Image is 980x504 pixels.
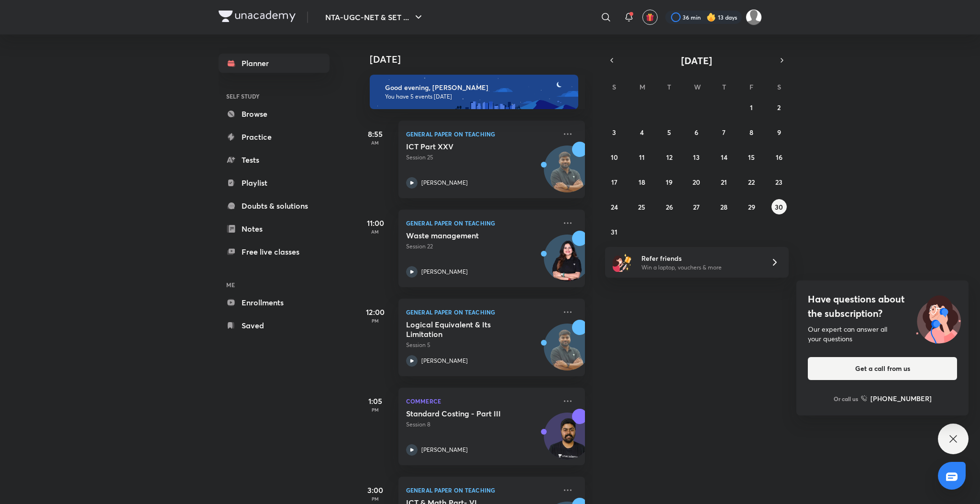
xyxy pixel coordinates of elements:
[421,179,468,187] p: [PERSON_NAME]
[634,124,650,140] button: August 4, 2025
[646,13,654,22] img: avatar
[406,341,556,349] p: Session 5
[641,253,759,263] h6: Refer friends
[639,178,645,187] abbr: August 18, 2025
[639,153,645,162] abbr: August 11, 2025
[775,178,782,187] abbr: August 23, 2025
[618,54,775,67] button: [DATE]
[808,325,957,344] div: Our expert can answer all your questions
[406,484,556,496] p: General Paper on Teaching
[219,104,330,123] a: Browse
[694,82,701,91] abbr: Wednesday
[746,9,762,25] img: Sakshi Nath
[640,128,644,137] abbr: August 4, 2025
[642,10,658,25] button: avatar
[777,128,781,137] abbr: August 9, 2025
[406,217,556,229] p: General Paper on Teaching
[693,202,700,212] abbr: August 27, 2025
[611,178,617,187] abbr: August 17, 2025
[716,149,732,165] button: August 14, 2025
[219,293,330,312] a: Enrollments
[744,149,759,165] button: August 15, 2025
[693,153,700,162] abbr: August 13, 2025
[544,240,590,286] img: Avatar
[421,357,468,365] p: [PERSON_NAME]
[356,128,395,140] h5: 8:55
[661,124,677,140] button: August 5, 2025
[406,420,556,429] p: Session 8
[219,196,330,215] a: Doubts & solutions
[689,149,704,165] button: August 13, 2025
[744,199,759,214] button: August 29, 2025
[748,202,755,212] abbr: August 29, 2025
[406,242,556,251] p: Session 22
[406,142,525,151] h5: ICT Part XXV
[613,253,632,272] img: referral
[870,393,932,403] h6: [PHONE_NUMBER]
[771,174,787,190] button: August 23, 2025
[661,149,677,165] button: August 12, 2025
[606,174,622,190] button: August 17, 2025
[356,496,395,502] p: PM
[356,318,395,324] p: PM
[544,151,590,197] img: Avatar
[406,306,556,318] p: General Paper on Teaching
[356,306,395,318] h5: 12:00
[771,124,787,140] button: August 9, 2025
[356,229,395,235] p: AM
[356,217,395,229] h5: 11:00
[611,202,618,212] abbr: August 24, 2025
[744,124,759,140] button: August 8, 2025
[716,199,732,214] button: August 28, 2025
[219,54,330,73] a: Planner
[606,149,622,165] button: August 10, 2025
[219,173,330,192] a: Playlist
[749,82,753,91] abbr: Friday
[356,484,395,496] h5: 3:00
[771,149,787,165] button: August 16, 2025
[356,140,395,146] p: AM
[748,153,755,162] abbr: August 15, 2025
[319,8,430,27] button: NTA-UGC-NET & SET ...
[611,227,617,236] abbr: August 31, 2025
[834,394,858,403] p: Or call us
[544,418,590,464] img: Avatar
[385,83,570,92] h6: Good evening, [PERSON_NAME]
[356,407,395,413] p: PM
[612,82,616,91] abbr: Sunday
[661,199,677,214] button: August 26, 2025
[808,292,957,321] h4: Have questions about the subscription?
[639,82,645,91] abbr: Monday
[544,329,590,375] img: Avatar
[370,54,595,65] h4: [DATE]
[667,82,671,91] abbr: Tuesday
[693,178,700,187] abbr: August 20, 2025
[406,231,525,240] h5: Waste management
[421,446,468,454] p: [PERSON_NAME]
[681,54,712,67] span: [DATE]
[716,174,732,190] button: August 21, 2025
[716,124,732,140] button: August 7, 2025
[385,93,570,101] p: You have 5 events [DATE]
[861,393,932,403] a: [PHONE_NUMBER]
[661,174,677,190] button: August 19, 2025
[771,100,787,115] button: August 2, 2025
[744,100,759,115] button: August 1, 2025
[219,127,330,146] a: Practice
[219,242,330,261] a: Free live classes
[634,174,650,190] button: August 18, 2025
[722,82,726,91] abbr: Thursday
[634,149,650,165] button: August 11, 2025
[775,202,783,212] abbr: August 30, 2025
[689,174,704,190] button: August 20, 2025
[421,268,468,276] p: [PERSON_NAME]
[641,263,759,272] p: Win a laptop, vouchers & more
[634,199,650,214] button: August 25, 2025
[370,75,578,109] img: evening
[744,174,759,190] button: August 22, 2025
[219,277,330,293] h6: ME
[776,153,782,162] abbr: August 16, 2025
[667,128,671,137] abbr: August 5, 2025
[219,219,330,238] a: Notes
[808,357,957,380] button: Get a call from us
